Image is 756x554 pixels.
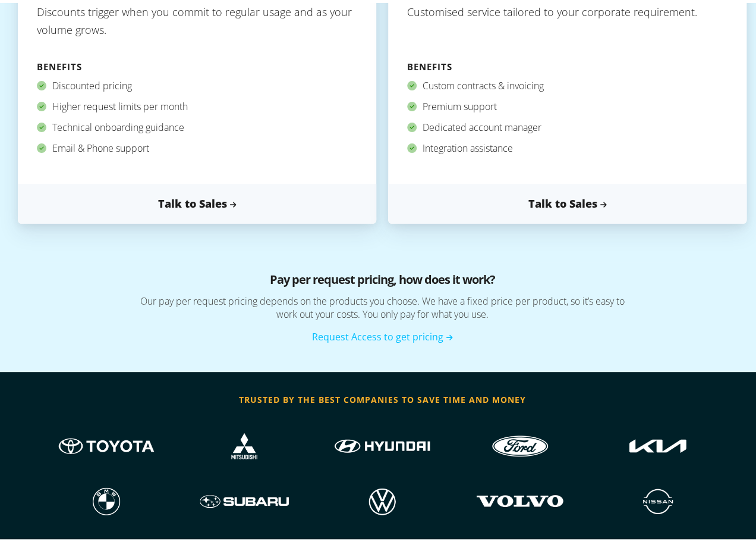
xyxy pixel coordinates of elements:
[55,480,158,517] img: Kia logo
[193,424,296,462] img: Mistubishi logo
[407,93,727,114] div: Premium support
[468,480,572,517] img: Kia logo
[55,292,709,327] p: Our pay per request pricing depends on the products you choose. We have a fixed price per product...
[55,424,158,462] img: Toyota logo
[37,135,357,156] div: Email & Phone support
[330,480,434,517] img: Kia logo
[330,424,434,462] img: Hyundai logo
[606,480,710,517] img: Kia logo
[18,181,376,221] a: Talk to Sales
[55,268,709,292] h3: Pay per request pricing, how does it work?
[37,93,357,114] div: Higher request limits per month
[193,480,296,517] img: Kia logo
[606,424,710,462] img: Kia logo
[37,73,357,93] div: Discounted pricing
[312,327,453,340] a: Request Access to get pricing
[468,424,572,462] img: Ford logo
[37,114,357,135] div: Technical onboarding guidance
[407,114,727,135] div: Dedicated account manager
[37,388,727,406] h3: trusted by the best companies to save time and money
[407,135,727,156] div: Integration assistance
[407,73,727,93] div: Custom contracts & invoicing
[388,181,746,221] a: Talk to Sales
